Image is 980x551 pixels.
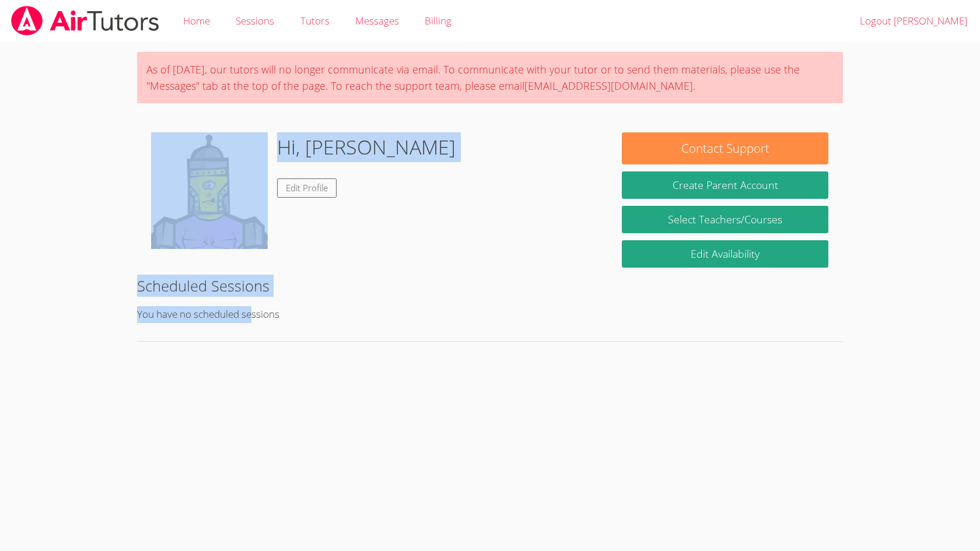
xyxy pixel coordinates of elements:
[622,240,829,268] a: Edit Availability
[137,275,843,297] h2: Scheduled Sessions
[622,206,829,233] a: Select Teachers/Courses
[137,306,843,323] p: You have no scheduled sessions
[355,14,399,27] span: Messages
[622,171,829,199] button: Create Parent Account
[277,178,337,198] a: Edit Profile
[277,132,456,162] h1: Hi, [PERSON_NAME]
[622,132,829,164] button: Contact Support
[137,52,843,103] div: As of [DATE], our tutors will no longer communicate via email. To communicate with your tutor or ...
[10,6,160,36] img: airtutors_banner-c4298cdbf04f3fff15de1276eac7730deb9818008684d7c2e4769d2f7ddbe033.png
[151,132,268,249] img: default.png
